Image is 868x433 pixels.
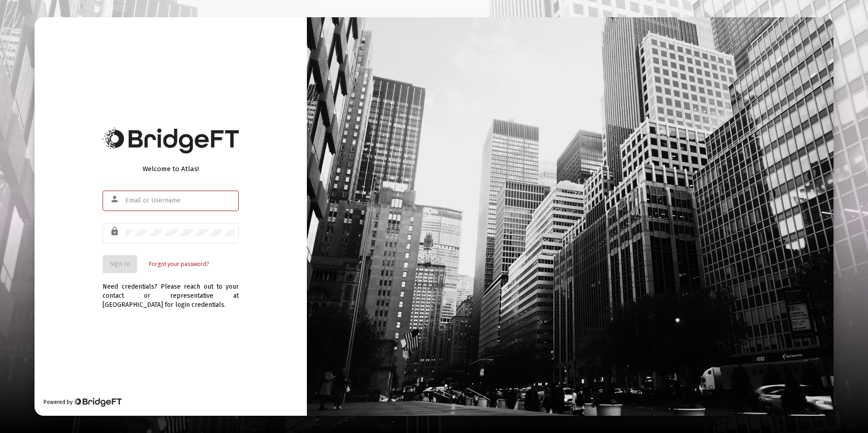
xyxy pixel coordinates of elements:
[103,164,239,173] div: Welcome to Atlas!
[103,255,137,273] button: Sign In
[110,226,121,237] mat-icon: lock
[44,398,121,407] div: Powered by
[125,197,234,204] input: Email or Username
[149,260,209,269] a: Forgot your password?
[103,128,239,153] img: Bridge Financial Technology Logo
[110,194,121,205] mat-icon: person
[103,273,239,310] div: Need credentials? Please reach out to your contact or representative at [GEOGRAPHIC_DATA] for log...
[74,398,121,407] img: Bridge Financial Technology Logo
[110,260,130,268] span: Sign In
